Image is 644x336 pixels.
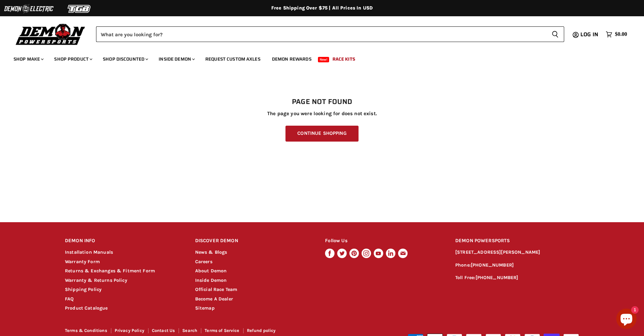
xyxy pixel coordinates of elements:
[195,259,212,265] a: Careers
[8,52,48,66] a: Shop Make
[327,52,360,66] a: Race Kits
[455,249,579,256] p: [STREET_ADDRESS][PERSON_NAME]
[546,26,564,42] button: Search
[471,262,514,268] a: [PHONE_NUMBER]
[152,328,175,333] a: Contact Us
[49,52,96,66] a: Shop Product
[3,2,54,15] img: Demon Electric Logo 2
[325,233,442,249] h2: Follow Us
[455,233,579,249] h2: DEMON POWERSPORTS
[247,328,276,333] a: Refund policy
[96,26,564,42] form: Product
[65,98,579,106] h1: Page not found
[65,111,579,117] p: The page you were looking for does not exist.
[65,277,127,283] a: Warranty & Returns Policy
[615,31,627,38] span: $0.00
[195,268,227,274] a: About Demon
[318,57,329,62] span: New!
[182,328,197,333] a: Search
[195,277,227,283] a: Inside Demon
[115,328,144,333] a: Privacy Policy
[65,287,101,292] a: Shipping Policy
[65,328,107,333] a: Terms & Conditions
[455,261,579,269] p: Phone:
[65,249,113,255] a: Installation Manuals
[580,30,598,39] span: Log in
[65,259,100,265] a: Warranty Form
[285,126,358,142] a: Continue Shopping
[154,52,199,66] a: Inside Demon
[195,305,215,311] a: Sitemap
[205,328,239,333] a: Terms of Service
[8,49,625,66] ul: Main menu
[200,52,266,66] a: Request Custom Axles
[51,5,593,11] div: Free Shipping Over $75 | All Prices In USD
[614,309,639,331] inbox-online-store-chat: Shopify online store chat
[455,274,579,282] p: Toll Free:
[65,328,323,335] nav: Footer
[476,275,519,280] a: [PHONE_NUMBER]
[195,296,233,302] a: Become A Dealer
[98,52,152,66] a: Shop Discounted
[65,305,108,311] a: Product Catalogue
[195,249,227,255] a: News & Blogs
[195,233,313,249] h2: DISCOVER DEMON
[577,31,602,38] a: Log in
[65,233,182,249] h2: DEMON INFO
[267,52,317,66] a: Demon Rewards
[65,268,155,274] a: Returns & Exchanges & Fitment Form
[54,2,105,15] img: TGB Logo 2
[602,29,630,39] a: $0.00
[195,287,237,292] a: Official Race Team
[96,26,546,42] input: Search
[14,22,88,46] img: Demon Powersports
[65,296,74,302] a: FAQ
